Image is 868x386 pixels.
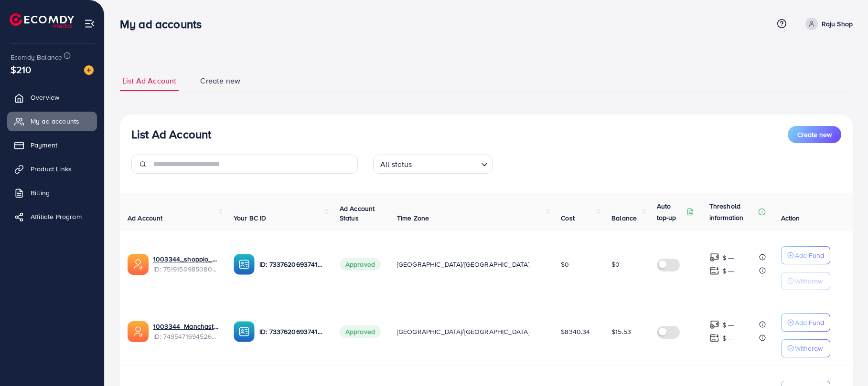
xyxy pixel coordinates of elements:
span: $0 [561,260,569,269]
img: ic-ads-acc.e4c84228.svg [128,321,149,342]
p: Auto top-up [657,200,685,223]
img: ic-ads-acc.e4c84228.svg [128,254,149,275]
button: Create new [788,126,841,143]
span: ID: 7519150985080684551 [153,264,218,274]
a: 1003344_Manchaster_1745175503024 [153,322,218,331]
p: Add Fund [795,317,824,328]
p: $ --- [722,319,734,331]
span: Create new [797,130,832,139]
img: top-up amount [709,333,719,343]
a: Billing [7,183,97,202]
img: ic-ba-acc.ded83a64.svg [234,321,255,342]
p: Withdraw [795,343,823,354]
span: Approved [340,258,381,271]
span: Ecomdy Balance [11,52,62,62]
p: Withdraw [795,275,823,287]
a: Overview [7,88,97,107]
a: Payment [7,136,97,155]
span: [GEOGRAPHIC_DATA]/[GEOGRAPHIC_DATA] [397,327,530,336]
button: Add Fund [781,313,830,332]
span: ID: 7495471694526988304 [153,332,218,341]
p: $ --- [722,252,734,263]
div: <span class='underline'>1003344_shoppio_1750688962312</span></br>7519150985080684551 [153,254,218,274]
div: <span class='underline'>1003344_Manchaster_1745175503024</span></br>7495471694526988304 [153,322,218,341]
span: [GEOGRAPHIC_DATA]/[GEOGRAPHIC_DATA] [397,260,530,269]
button: Withdraw [781,272,830,290]
h3: List Ad Account [131,127,211,141]
img: image [84,65,94,75]
span: Affiliate Program [31,212,82,221]
a: Affiliate Program [7,207,97,226]
div: Search for option [373,155,493,174]
span: Payment [31,140,57,150]
p: Raju Shop [822,18,853,30]
span: Product Links [31,164,72,174]
span: $15.53 [611,327,631,336]
span: Overview [31,93,59,102]
span: Billing [31,188,50,198]
span: All status [378,157,414,171]
span: Ad Account Status [340,204,375,223]
button: Add Fund [781,246,830,264]
img: ic-ba-acc.ded83a64.svg [234,254,255,275]
p: Add Fund [795,250,824,261]
span: My ad accounts [31,116,79,126]
span: Approved [340,325,381,338]
input: Search for option [415,156,477,171]
img: menu [84,18,95,29]
span: Time Zone [397,213,429,223]
p: ID: 7337620693741338625 [259,259,324,270]
span: Create new [200,75,240,86]
span: $210 [11,63,32,76]
span: $8340.34 [561,327,590,336]
span: Ad Account [128,213,163,223]
a: Raju Shop [802,18,853,30]
span: Action [781,213,800,223]
p: $ --- [722,265,734,277]
span: $0 [611,260,620,269]
span: Your BC ID [234,213,267,223]
a: My ad accounts [7,112,97,131]
a: 1003344_shoppio_1750688962312 [153,254,218,264]
span: Cost [561,213,575,223]
p: Threshold information [709,200,756,223]
img: top-up amount [709,252,719,262]
p: $ --- [722,333,734,344]
img: top-up amount [709,320,719,330]
img: logo [10,13,74,28]
h3: My ad accounts [120,17,209,31]
span: List Ad Account [122,75,176,86]
img: top-up amount [709,266,719,276]
p: ID: 7337620693741338625 [259,326,324,337]
span: Balance [611,213,637,223]
button: Withdraw [781,339,830,357]
a: Product Links [7,159,97,178]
